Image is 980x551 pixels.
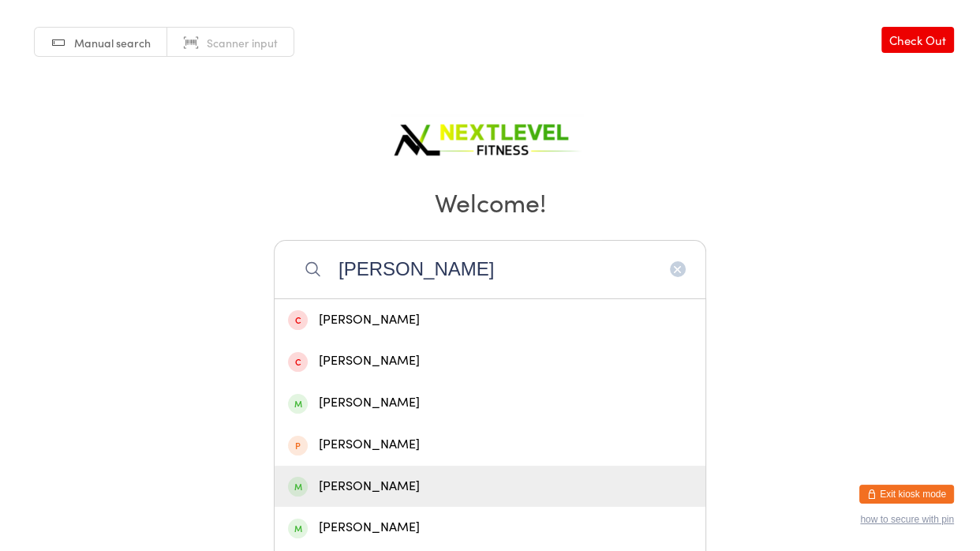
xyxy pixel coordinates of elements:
[288,434,692,455] div: [PERSON_NAME]
[274,240,706,298] input: Search
[859,485,954,504] button: Exit kiosk mode
[881,27,954,53] a: Check Out
[288,350,692,372] div: [PERSON_NAME]
[288,309,692,331] div: [PERSON_NAME]
[288,517,692,538] div: [PERSON_NAME]
[16,184,964,219] h2: Welcome!
[860,514,954,525] button: how to secure with pin
[74,35,151,51] span: Manual search
[391,111,589,162] img: Next Level Fitness
[288,476,692,497] div: [PERSON_NAME]
[288,392,692,414] div: [PERSON_NAME]
[207,35,278,51] span: Scanner input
